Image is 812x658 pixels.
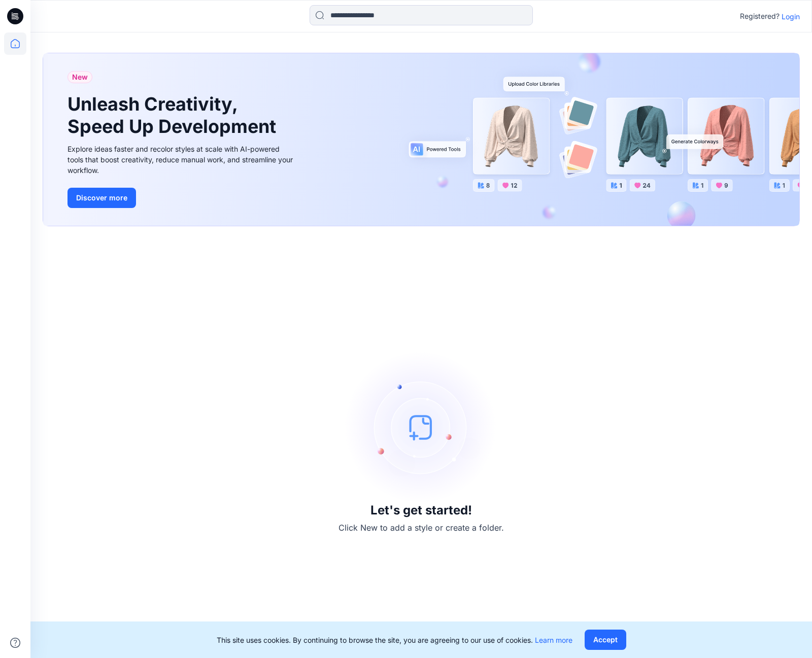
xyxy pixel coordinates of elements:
button: Accept [585,630,626,650]
a: Discover more [67,188,296,208]
p: This site uses cookies. By continuing to browse the site, you are agreeing to our use of cookies. [217,635,572,645]
button: Discover more [67,188,136,208]
p: Registered? [740,10,780,22]
h3: Let's get started! [370,503,472,517]
p: Click New to add a style or create a folder. [339,522,504,534]
h1: Unleash Creativity, Speed Up Development [67,93,281,137]
span: New [72,71,88,83]
img: empty-state-image.svg [345,351,497,503]
div: Explore ideas faster and recolor styles at scale with AI-powered tools that boost creativity, red... [67,144,296,176]
a: Learn more [535,636,572,644]
p: Login [782,11,800,22]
